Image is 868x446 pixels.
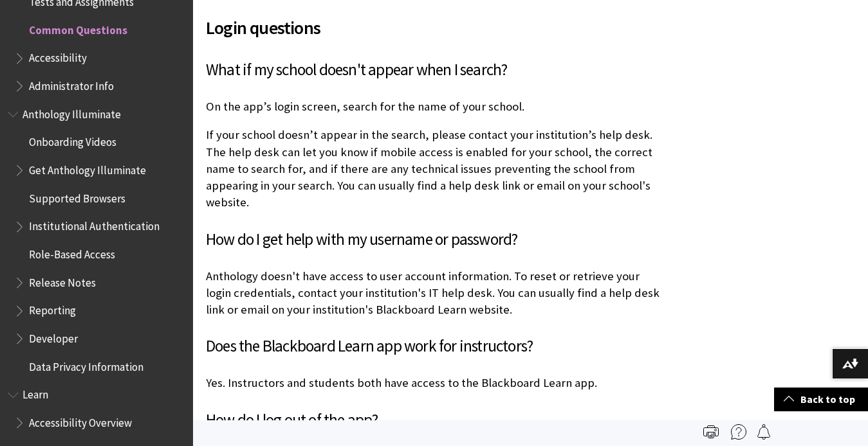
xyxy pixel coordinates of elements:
[29,132,116,149] span: Onboarding Videos
[29,75,114,93] span: Administrator Info
[8,103,185,378] nav: Book outline for Anthology Illuminate
[29,272,96,289] span: Release Notes
[29,19,127,37] span: Common Questions
[29,300,76,317] span: Reporting
[206,375,665,391] p: Yes. Instructors and students both have access to the Blackboard Learn app.
[206,268,665,319] p: Anthology doesn't have access to user account information. To reset or retrieve your login creden...
[29,244,115,261] span: Role-Based Access
[29,412,132,429] span: Accessibility Overview
[703,424,719,440] img: Print
[206,58,665,82] h3: What if my school doesn't appear when I search?
[731,424,746,440] img: More help
[206,98,665,115] p: On the app’s login screen, search for the name of your school.
[29,188,125,205] span: Supported Browsers
[206,127,665,211] p: If your school doesn’t appear in the search, please contact your institution’s help desk. The hel...
[29,216,160,233] span: Institutional Authentication
[206,227,665,252] h3: How do I get help with my username or password?
[29,356,143,373] span: Data Privacy Information
[29,48,87,65] span: Accessibility
[23,103,121,121] span: Anthology Illuminate
[206,334,665,359] h3: Does the Blackboard Learn app work for instructors?
[774,388,868,411] a: Back to top
[206,408,665,433] h3: How do I log out of the app?
[29,328,78,345] span: Developer
[206,14,665,41] span: Login questions
[29,159,146,177] span: Get Anthology Illuminate
[23,384,48,402] span: Learn
[756,424,771,440] img: Follow this page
